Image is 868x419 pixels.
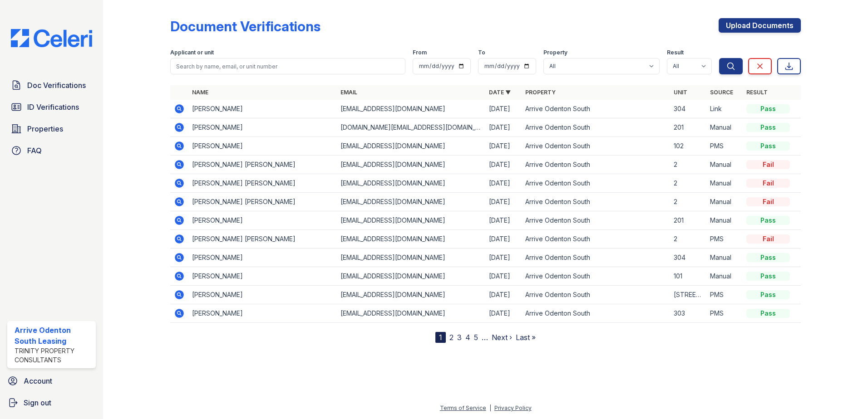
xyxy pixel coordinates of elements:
[706,193,743,211] td: Manual
[337,267,485,286] td: [EMAIL_ADDRESS][DOMAIN_NAME]
[337,248,485,267] td: [EMAIL_ADDRESS][DOMAIN_NAME]
[746,104,790,113] div: Pass
[746,216,790,225] div: Pass
[337,230,485,248] td: [EMAIL_ADDRESS][DOMAIN_NAME]
[522,174,670,193] td: Arrive Odenton South
[7,120,96,138] a: Properties
[710,89,733,96] a: Source
[337,156,485,174] td: [EMAIL_ADDRESS][DOMAIN_NAME]
[27,102,79,112] span: ID Verifications
[15,346,92,365] div: Trinity Property Consultants
[4,394,99,412] a: Sign out
[670,286,706,304] td: [STREET_ADDRESS]
[746,309,790,318] div: Pass
[746,123,790,132] div: Pass
[485,286,522,304] td: [DATE]
[670,248,706,267] td: 304
[24,397,51,408] span: Sign out
[188,211,337,230] td: [PERSON_NAME]
[706,267,743,286] td: Manual
[522,211,670,230] td: Arrive Odenton South
[522,137,670,156] td: Arrive Odenton South
[188,137,337,156] td: [PERSON_NAME]
[4,29,99,47] img: CE_Logo_Blue-a8612792a0a2168367f1c8372b55b34899dd931a85d93a1a3d3e32e68fde9ad4.png
[522,156,670,174] td: Arrive Odenton South
[4,372,99,390] a: Account
[706,230,743,248] td: PMS
[485,137,522,156] td: [DATE]
[485,118,522,137] td: [DATE]
[188,100,337,118] td: [PERSON_NAME]
[457,333,462,342] a: 3
[485,211,522,230] td: [DATE]
[706,174,743,193] td: Manual
[522,118,670,137] td: Arrive Odenton South
[485,230,522,248] td: [DATE]
[706,118,743,137] td: Manual
[706,211,743,230] td: Manual
[188,304,337,323] td: [PERSON_NAME]
[670,156,706,174] td: 2
[543,49,567,56] label: Property
[706,137,743,156] td: PMS
[746,234,790,244] div: Fail
[670,174,706,193] td: 2
[706,248,743,267] td: Manual
[188,174,337,193] td: [PERSON_NAME] [PERSON_NAME]
[188,286,337,304] td: [PERSON_NAME]
[337,137,485,156] td: [EMAIL_ADDRESS][DOMAIN_NAME]
[746,272,790,281] div: Pass
[706,286,743,304] td: PMS
[485,193,522,211] td: [DATE]
[670,304,706,323] td: 303
[746,179,790,188] div: Fail
[746,141,790,151] div: Pass
[27,145,42,156] span: FAQ
[746,160,790,169] div: Fail
[522,100,670,118] td: Arrive Odenton South
[188,156,337,174] td: [PERSON_NAME] [PERSON_NAME]
[337,100,485,118] td: [EMAIL_ADDRESS][DOMAIN_NAME]
[485,156,522,174] td: [DATE]
[170,49,214,56] label: Applicant or unit
[15,325,92,346] div: Arrive Odenton South Leasing
[522,230,670,248] td: Arrive Odenton South
[188,267,337,286] td: [PERSON_NAME]
[474,333,478,342] a: 5
[337,304,485,323] td: [EMAIL_ADDRESS][DOMAIN_NAME]
[485,304,522,323] td: [DATE]
[465,333,470,342] a: 4
[7,76,96,94] a: Doc Verifications
[188,230,337,248] td: [PERSON_NAME] [PERSON_NAME]
[170,58,405,74] input: Search by name, email, or unit number
[24,375,52,386] span: Account
[746,89,768,96] a: Result
[482,332,488,343] span: …
[670,230,706,248] td: 2
[337,193,485,211] td: [EMAIL_ADDRESS][DOMAIN_NAME]
[188,248,337,267] td: [PERSON_NAME]
[674,89,687,96] a: Unit
[27,123,63,134] span: Properties
[485,267,522,286] td: [DATE]
[337,174,485,193] td: [EMAIL_ADDRESS][DOMAIN_NAME]
[170,18,321,34] div: Document Verifications
[522,286,670,304] td: Arrive Odenton South
[27,80,86,91] span: Doc Verifications
[670,118,706,137] td: 201
[494,404,532,411] a: Privacy Policy
[7,98,96,116] a: ID Verifications
[440,404,486,411] a: Terms of Service
[485,174,522,193] td: [DATE]
[192,89,208,96] a: Name
[337,286,485,304] td: [EMAIL_ADDRESS][DOMAIN_NAME]
[489,404,491,411] div: |
[492,333,512,342] a: Next ›
[489,89,511,96] a: Date ▼
[746,197,790,206] div: Fail
[485,248,522,267] td: [DATE]
[746,290,790,299] div: Pass
[522,267,670,286] td: Arrive Odenton South
[522,304,670,323] td: Arrive Odenton South
[670,137,706,156] td: 102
